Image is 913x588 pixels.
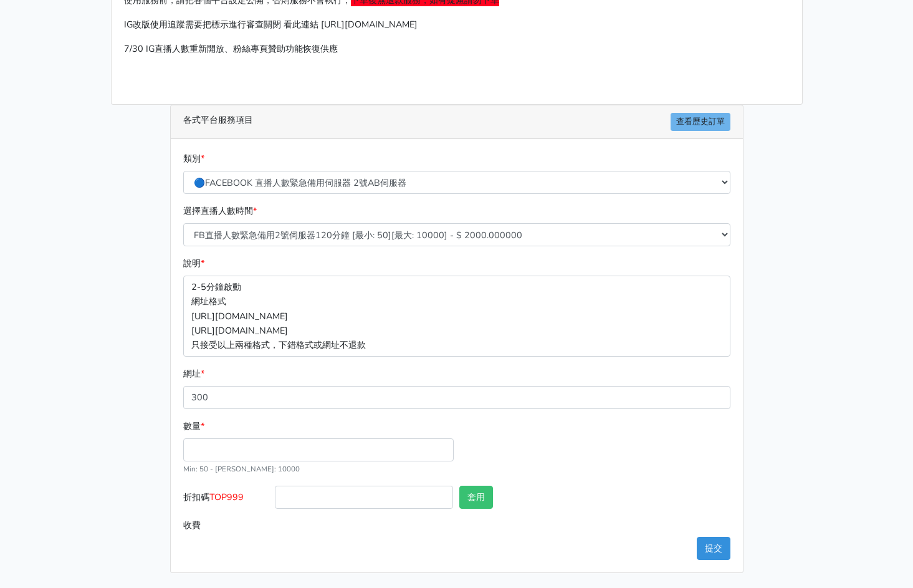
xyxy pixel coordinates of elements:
label: 網址 [183,367,204,381]
label: 說明 [183,256,204,271]
input: 這邊填入網址 [183,386,730,409]
span: TOP999 [209,491,244,503]
button: 提交 [697,537,730,560]
label: 數量 [183,419,204,433]
div: 各式平台服務項目 [171,105,743,139]
label: 收費 [180,514,272,537]
p: 7/30 IG直播人數重新開放、粉絲專頁贊助功能恢復供應 [124,42,790,56]
label: 折扣碼 [180,486,272,514]
a: 查看歷史訂單 [671,113,730,131]
button: 套用 [459,486,493,509]
small: Min: 50 - [PERSON_NAME]: 10000 [183,464,300,474]
p: 2-5分鐘啟動 網址格式 [URL][DOMAIN_NAME] [URL][DOMAIN_NAME] 只接受以上兩種格式，下錯格式或網址不退款 [183,276,730,356]
p: IG改版使用追蹤需要把標示進行審查關閉 看此連結 [URL][DOMAIN_NAME] [124,17,790,32]
label: 類別 [183,152,204,166]
label: 選擇直播人數時間 [183,204,257,218]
